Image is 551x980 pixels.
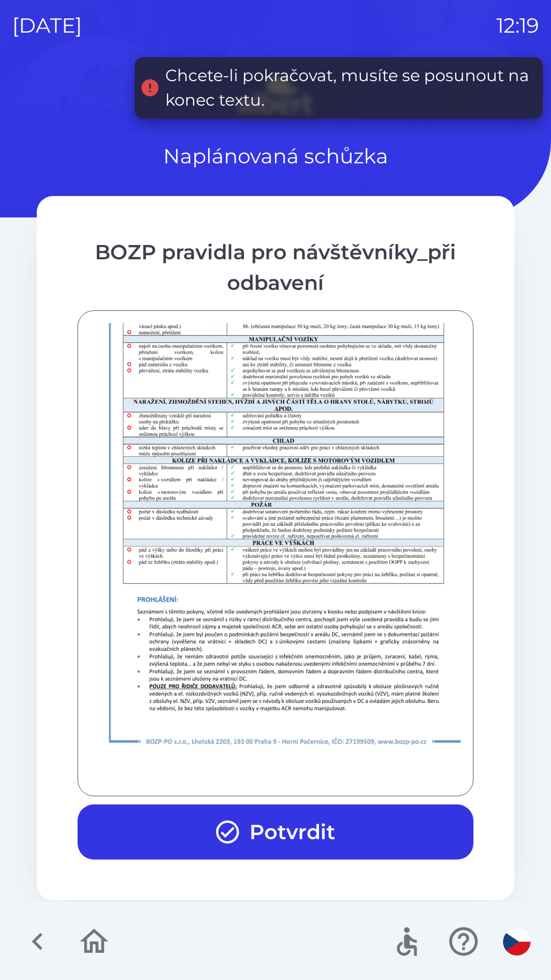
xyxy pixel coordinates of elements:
img: t5iKY4Cocv4gECBCogIEgBgIECBAgQIAAAQIEDAQNECBAgAABAgQIECCwAh4EVRAgQIAAAQIECBAg4EHQAAECBAgQIECAAAEC... [90,195,486,755]
img: cs flag [503,928,531,955]
div: Chcete-li pokračovat, musíte se posunout na konec textu. [165,63,533,112]
img: Logo [37,71,514,120]
div: BOZP pravidla pro návštěvníky_při odbavení [78,237,473,298]
button: Potvrdit [78,804,473,860]
p: [DATE] [12,10,82,41]
p: Naplánovaná schůzka [163,141,388,171]
p: 12:19 [496,10,539,41]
